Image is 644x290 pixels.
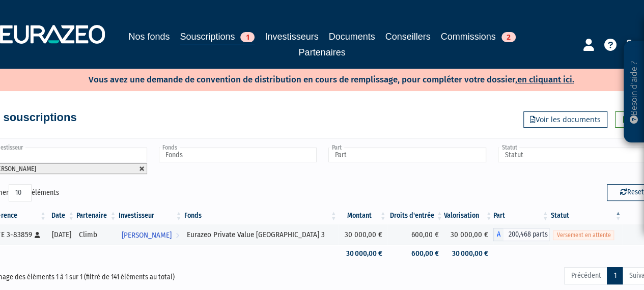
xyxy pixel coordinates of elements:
p: Vous avez une demande de convention de distribution en cours de remplissage, pour compléter votre... [59,71,574,86]
td: 30 000,00 € [338,245,387,263]
a: en cliquant ici. [517,74,574,85]
th: Statut : activer pour trier la colonne par ordre d&eacute;croissant [549,207,622,224]
select: Afficheréléments [9,184,32,201]
th: Fonds: activer pour trier la colonne par ordre croissant [183,207,338,224]
a: Conseillers [385,30,431,44]
span: 2 [501,32,516,42]
th: Valorisation: activer pour trier la colonne par ordre croissant [444,207,493,224]
th: Montant: activer pour trier la colonne par ordre croissant [338,207,387,224]
a: 1 [607,267,623,284]
a: Investisseurs [265,30,318,44]
a: Partenaires [298,45,345,60]
td: 30 000,00 € [444,245,493,263]
i: [Français] Personne physique [35,232,40,238]
th: Partenaire: activer pour trier la colonne par ordre croissant [75,207,117,224]
a: Nos fonds [128,30,170,44]
th: Part: activer pour trier la colonne par ordre croissant [493,207,550,224]
div: Eurazeo Private Value [GEOGRAPHIC_DATA] 3 [187,229,334,240]
th: Date: activer pour trier la colonne par ordre croissant [47,207,75,224]
td: 30 000,00 € [338,224,387,245]
a: [PERSON_NAME] [118,224,183,245]
th: Investisseur: activer pour trier la colonne par ordre croissant [118,207,183,224]
span: [PERSON_NAME] [122,226,172,245]
span: A [493,228,503,241]
i: Voir l'investisseur [176,226,179,245]
a: Souscriptions1 [180,30,255,45]
td: Climb [75,224,117,245]
td: 600,00 € [387,245,444,263]
div: [DATE] [51,229,72,240]
td: 600,00 € [387,224,444,245]
a: Documents [329,30,375,44]
p: Besoin d'aide ? [628,46,640,138]
a: Voir les documents [523,111,607,128]
td: 30 000,00 € [444,224,493,245]
div: A - Eurazeo Private Value Europe 3 [493,228,550,241]
span: 200,468 parts [503,228,550,241]
span: 1 [240,32,255,42]
th: Droits d'entrée: activer pour trier la colonne par ordre croissant [387,207,444,224]
span: Versement en attente [553,230,614,240]
a: Commissions2 [441,30,516,44]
